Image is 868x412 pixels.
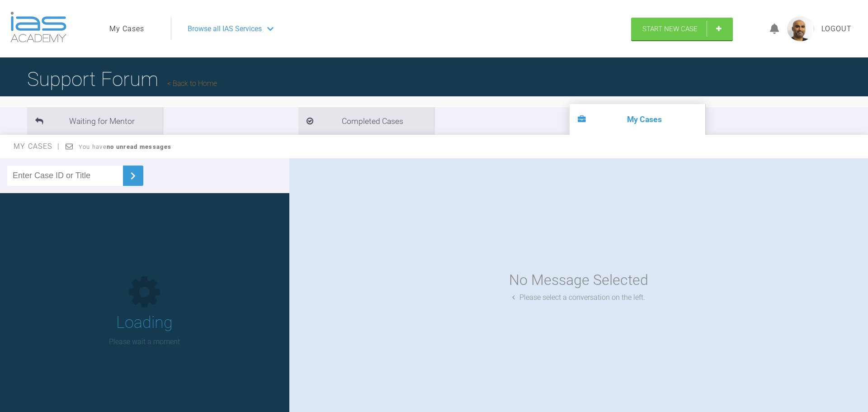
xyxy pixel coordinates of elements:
[509,269,648,292] div: No Message Selected
[126,169,140,183] img: chevronRight.28bd32b0.svg
[107,143,171,150] strong: no unread messages
[167,79,217,88] a: Back to Home
[27,63,217,95] h1: Support Forum
[109,336,180,348] p: Please wait a moment
[787,16,814,41] img: profile.png
[642,25,698,33] span: Start New Case
[27,107,163,135] li: Waiting for Mentor
[10,12,66,43] img: logo-light.3e3ef733.png
[79,143,171,150] span: You have
[821,23,852,35] a: Logout
[14,142,60,151] span: My Cases
[298,107,434,135] li: Completed Cases
[570,104,705,135] li: My Cases
[109,23,144,35] a: My Cases
[116,310,173,336] h1: Loading
[631,18,733,40] a: Start New Case
[7,166,123,186] input: Enter Case ID or Title
[512,292,645,303] div: Please select a conversation on the left.
[188,23,262,35] span: Browse all IAS Services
